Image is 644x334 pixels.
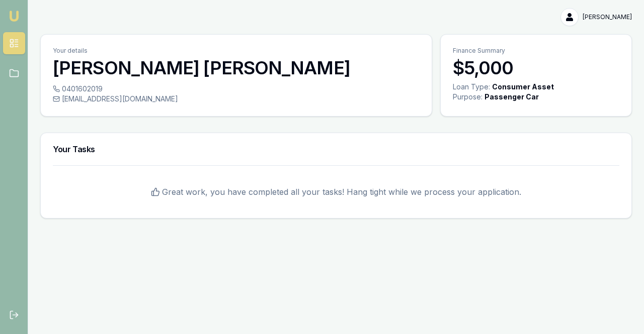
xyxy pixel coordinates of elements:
div: Purpose: [453,92,482,102]
span: 0401602019 [62,84,103,94]
h3: [PERSON_NAME] [PERSON_NAME] [53,58,420,78]
div: Passenger Car [485,92,539,102]
span: [EMAIL_ADDRESS][DOMAIN_NAME] [62,94,178,104]
h3: Your Tasks [53,145,619,153]
p: Finance Summary [453,47,619,55]
div: Loan Type: [453,82,490,92]
span: Great work, you have completed all your tasks! Hang tight while we process your application. [162,186,521,198]
p: Your details [53,47,420,55]
img: emu-icon-u.png [8,10,20,22]
div: Consumer Asset [492,82,554,92]
span: [PERSON_NAME] [583,13,632,21]
h3: $5,000 [453,58,619,78]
